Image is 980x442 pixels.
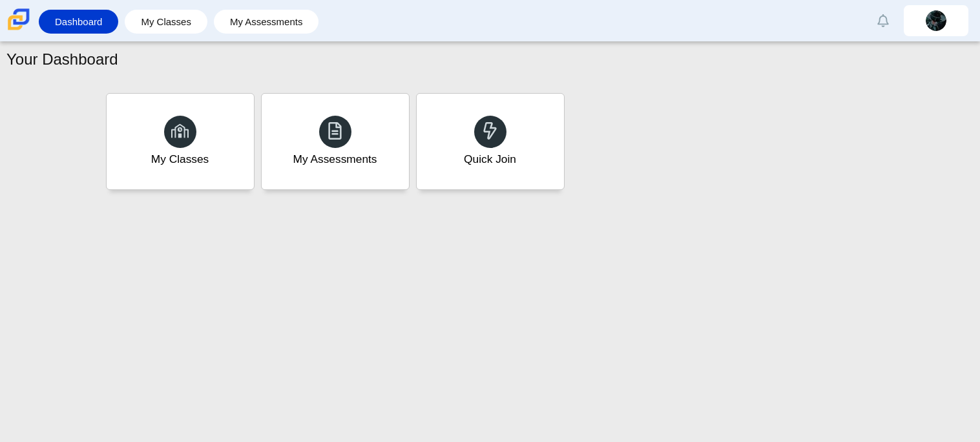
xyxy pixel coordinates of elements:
div: My Classes [151,151,209,167]
a: My Assessments [261,93,410,190]
a: Dashboard [45,10,112,34]
img: decorey.peace.6hMQHu [926,10,946,31]
a: My Classes [131,10,201,34]
a: Alerts [869,6,897,35]
img: Carmen School of Science & Technology [5,6,32,33]
h1: Your Dashboard [6,48,118,70]
div: My Assessments [293,151,377,167]
a: Carmen School of Science & Technology [5,24,32,35]
a: Quick Join [416,93,565,190]
a: My Assessments [220,10,313,34]
div: Quick Join [464,151,516,167]
a: My Classes [106,93,255,190]
a: decorey.peace.6hMQHu [904,5,968,36]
